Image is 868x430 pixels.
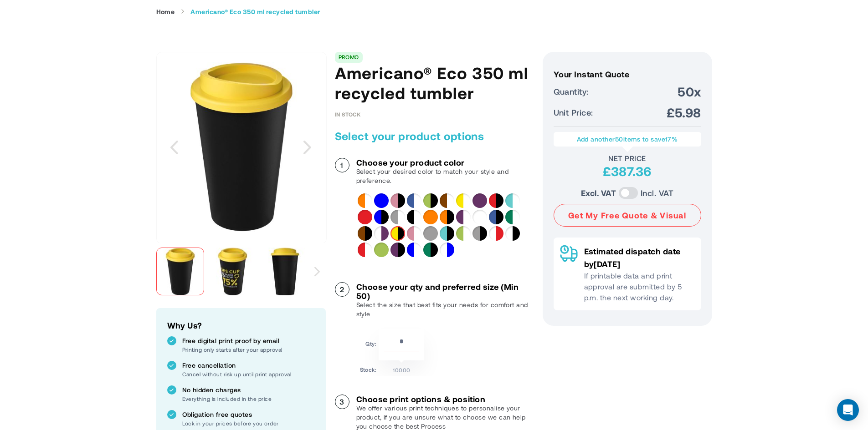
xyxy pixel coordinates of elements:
label: Excl. VAT [581,187,616,199]
div: Solid black&Pink [390,193,405,208]
p: Select your desired color to match your style and preference. [356,167,534,185]
div: White&Mid blue [407,193,421,208]
label: Incl. VAT [641,187,673,199]
div: Blue [374,193,389,208]
td: Stock: [360,363,377,374]
div: Next [308,243,325,300]
div: White&Yellow [456,193,471,208]
div: Solid black&Red [489,193,503,208]
div: Solid black&Brown [358,226,372,241]
h3: Choose print options & position [356,395,534,404]
p: Free cancellation [182,361,315,370]
div: Availability [335,111,361,117]
p: Add another items to save [558,135,697,144]
div: Blue&White [440,243,454,257]
div: White [473,210,487,224]
h3: Your Instant Quote [554,70,701,79]
span: In stock [335,111,361,117]
div: Solid black&Aqua blue [440,226,454,241]
span: 50x [678,83,701,100]
p: Select the size that best fits your needs for comfort and style [356,300,534,319]
div: Lime [374,243,389,257]
h3: Choose your qty and preferred size (Min 50) [356,282,534,300]
button: Get My Free Quote & Visual [554,204,701,227]
div: Orange [423,210,438,224]
div: Next [289,52,326,243]
p: Everything is included in the price [182,395,315,403]
div: Open Intercom Messenger [837,399,859,421]
div: Purple&White [374,226,389,241]
div: Grey [423,226,438,241]
img: 21042201_ixigwhstgyroonpg.jpg [157,62,326,232]
h2: Select your product options [335,129,534,143]
div: Solid black&Orange [440,210,454,224]
div: White&Grey [390,210,405,224]
span: 17% [665,135,678,143]
a: PROMO [339,54,359,60]
p: Estimated dispatch date by [584,245,695,270]
div: White&Lime [456,226,471,241]
p: Free digital print proof by email [182,336,315,345]
p: If printable data and print approval are submitted by 5 p.m. the next working day. [584,270,695,303]
div: Solid black&Green [423,243,438,257]
div: Net Price [554,154,701,163]
div: Solid black&Lime [423,193,438,208]
div: Solid black&Purple [390,243,405,257]
div: Solid black&Blue [374,210,389,224]
div: White&Green [505,210,520,224]
div: White&Aqua blue [505,193,520,208]
span: Unit Price: [554,106,593,119]
p: Obligation free quotes [182,410,315,419]
div: White&Solid black [407,210,421,224]
div: Purple [473,193,487,208]
div: White&Brown [440,193,454,208]
strong: Americano® Eco 350 ml recycled tumbler [190,8,320,16]
a: Home [156,8,175,16]
div: Solid black&Grey [473,226,487,241]
div: White&Red [358,243,372,257]
span: £5.98 [667,104,701,121]
p: Cancel without risk up until print approval [182,370,315,378]
td: Qty: [360,329,377,360]
div: Red&White [489,226,503,241]
p: No hidden charges [182,385,315,395]
div: Previous [156,52,193,243]
span: [DATE] [594,259,620,269]
span: Quantity: [554,85,589,98]
div: Solid black&Mid blue [489,210,503,224]
div: White&Orange [358,193,372,208]
img: 21042201_f1_jj2mnf30ihqnfp8d.jpg [261,248,309,295]
img: 21042201_ixigwhstgyroonpg.jpg [156,248,204,295]
div: White&Blue [407,243,421,257]
div: Solid black&Yellow [390,226,405,241]
h1: Americano® Eco 350 ml recycled tumbler [335,63,534,103]
p: Lock in your prices before you order [182,419,315,427]
div: White&Pink [407,226,421,241]
div: White&Purple [456,210,471,224]
img: Delivery [560,245,578,262]
span: 50 [615,135,623,143]
img: 21042201_sr_y1_nl6grqnaisklankz.jpg [209,248,257,295]
div: Solid black&White [505,226,520,241]
h2: Why Us? [167,319,315,332]
h3: Choose your product color [356,158,534,167]
div: £387.36 [554,163,701,179]
div: Red [358,210,372,224]
td: 10000 [379,363,424,374]
p: Printing only starts after your approval [182,345,315,354]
